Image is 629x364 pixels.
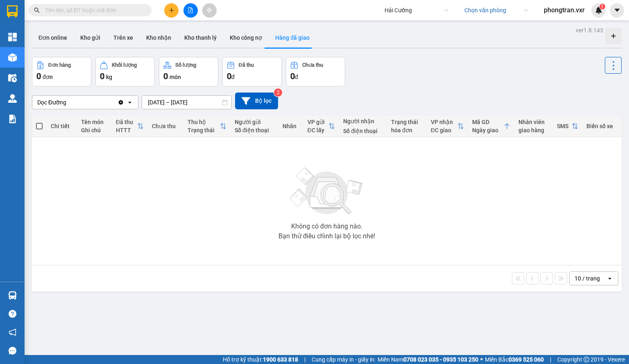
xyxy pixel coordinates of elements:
strong: 0369 525 060 [509,356,544,363]
span: kg [106,74,112,80]
img: icon-new-feature [595,7,602,14]
button: Kho công nợ [223,28,269,47]
div: Nhân viên [518,119,549,125]
sup: 2 [274,88,282,97]
img: warehouse-icon [8,94,17,103]
div: Không có đơn hàng nào. [291,223,362,230]
svg: Clear value [118,99,124,106]
span: question-circle [9,310,16,318]
button: caret-down [610,3,624,18]
div: 10 / trang [575,274,600,283]
button: Chưa thu0đ [286,57,345,86]
div: Thu hộ [188,119,220,125]
div: Số điện thoại [343,128,383,134]
span: 0 [36,71,41,81]
span: 0 [227,71,231,81]
span: đ [295,74,298,80]
span: phongtran.vxr [537,5,591,15]
span: món [170,74,181,80]
span: notification [9,328,16,336]
div: Chưa thu [302,62,323,68]
div: ver 1.8.143 [576,26,603,35]
div: Ghi chú [81,127,107,133]
span: aim [206,7,212,13]
div: VP gửi [308,119,329,125]
strong: 1900 633 818 [263,356,298,363]
img: warehouse-icon [8,291,17,300]
button: Khối lượng0kg [95,57,155,86]
img: solution-icon [8,115,17,123]
div: SMS [557,123,572,129]
div: HTTT [116,127,137,133]
span: 0 [163,71,168,81]
button: Bộ lọc [235,93,278,109]
div: VP nhận [431,119,457,125]
sup: 1 [600,4,605,9]
div: Người gửi [235,119,274,125]
button: Kho thanh lý [178,28,223,47]
strong: 0708 023 035 - 0935 103 250 [403,356,478,363]
input: Tìm tên, số ĐT hoặc mã đơn [45,6,142,15]
div: Dọc Đường [37,98,66,106]
div: Biển số xe [586,123,618,129]
span: Hải Cường [385,4,448,16]
span: đ [231,74,235,80]
span: 0 [290,71,295,81]
div: Số điện thoại [235,127,274,133]
button: Hàng đã giao [269,28,316,47]
svg: open [606,275,613,282]
span: Cung cấp máy in - giấy in: [312,355,376,364]
button: Đơn online [32,28,74,47]
input: Select a date range. [142,96,231,109]
span: copyright [584,357,589,362]
th: Toggle SortBy [183,115,231,137]
th: Toggle SortBy [468,115,514,137]
div: Trạng thái [391,119,423,125]
img: warehouse-icon [8,74,17,82]
div: ĐC lấy [308,127,329,133]
button: Kho nhận [140,28,178,47]
span: | [550,355,551,364]
div: Chưa thu [152,123,180,129]
input: Selected Dọc Đường. [67,98,68,106]
img: logo-vxr [7,5,18,18]
button: Đã thu0đ [222,57,282,86]
div: Mã GD [472,119,504,125]
div: Trạng thái [188,127,220,133]
div: Chi tiết [51,123,73,129]
span: đơn [43,74,53,80]
span: caret-down [613,7,621,14]
img: warehouse-icon [8,53,17,62]
img: svg+xml;base64,PHN2ZyBjbGFzcz0ibGlzdC1wbHVnX19zdmciIHhtbG5zPSJodHRwOi8vd3d3LnczLm9yZy8yMDAwL3N2Zy... [286,163,368,220]
div: Đã thu [116,119,137,125]
div: Tạo kho hàng mới [605,28,622,44]
div: ĐC giao [431,127,457,133]
div: Người nhận [343,118,383,124]
button: file-add [183,3,198,18]
span: Miền Bắc [485,355,544,364]
button: Kho gửi [74,28,107,47]
span: message [9,347,16,355]
button: Đơn hàng0đơn [32,57,91,86]
span: plus [169,7,174,13]
span: file-add [188,7,193,13]
button: plus [164,3,179,18]
div: Ngày giao [472,127,504,133]
div: hóa đơn [391,127,423,133]
span: 1 [601,4,604,9]
th: Toggle SortBy [112,115,148,137]
th: Toggle SortBy [553,115,582,137]
span: Hỗ trợ kỹ thuật: [223,355,298,364]
div: giao hàng [518,127,549,133]
button: aim [202,3,217,18]
span: 0 [100,71,104,81]
div: Bạn thử điều chỉnh lại bộ lọc nhé! [278,233,375,240]
button: Số lượng0món [159,57,218,86]
th: Toggle SortBy [303,115,339,137]
div: Số lượng [175,62,196,68]
span: | [304,355,305,364]
div: Nhãn [283,123,299,129]
svg: open [127,99,133,106]
button: Trên xe [107,28,140,47]
div: Đơn hàng [48,62,71,68]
